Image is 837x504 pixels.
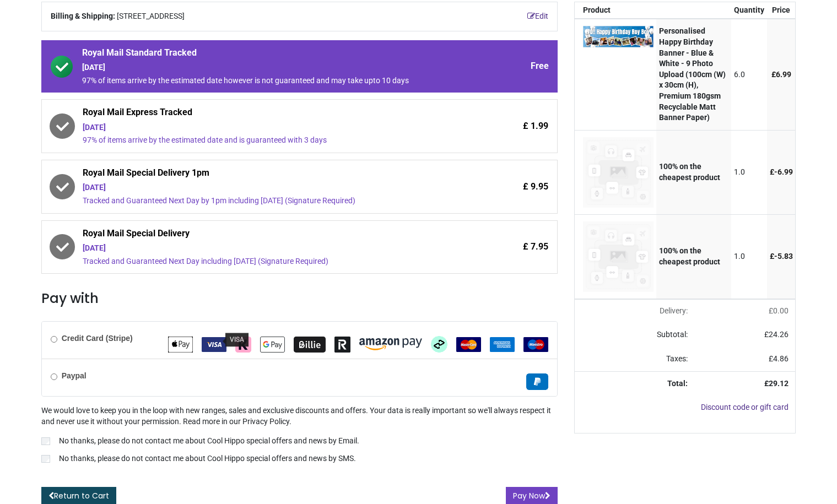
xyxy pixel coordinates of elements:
[431,339,447,348] span: Afterpay Clearpay
[659,26,726,122] strong: Personalised Happy Birthday Banner - Blue & White - 9 Photo Upload (100cm (W) x 30cm (H), Premium...
[82,75,456,86] div: 97% of items arrive by the estimated date however is not guaranteed and may take upto 10 days
[51,373,57,380] input: Paypal
[531,60,549,72] span: Free
[334,339,350,348] span: Revolut Pay
[490,339,515,348] span: American Express
[769,330,789,339] span: 24.26
[41,405,558,466] div: We would love to keep you in the loop with new ranges, sales and exclusive discounts and offers. ...
[764,379,789,388] strong: £
[575,299,694,323] td: Delivery will be updated after choosing a new delivery method
[774,167,793,176] span: -﻿6.99
[523,120,548,132] span: £ 1.99
[202,337,226,352] img: VISA
[83,196,456,207] div: Tracked and Guaranteed Next Day by 1pm including [DATE] (Signature Required)
[731,2,767,19] th: Quantity
[83,167,456,182] span: Royal Mail Special Delivery 1pm
[260,337,285,353] img: Google Pay
[583,137,654,208] img: 100% on the cheapest product
[62,371,87,380] b: Paypal
[575,347,694,371] td: Taxes:
[769,306,789,315] span: £
[235,339,251,348] span: Klarna
[117,11,185,22] span: [STREET_ADDRESS]
[294,339,326,348] span: Billie
[667,379,688,388] strong: Total:
[767,2,796,19] th: Price
[769,354,789,363] span: £
[83,256,456,267] div: Tracked and Guaranteed Next Day including [DATE] (Signature Required)
[51,12,115,20] b: Billing & Shipping:
[82,62,456,73] div: [DATE]
[770,252,793,261] span: £
[59,436,359,447] p: No thanks, please do not contact me about Cool Hippo special offers and news by Email.
[770,167,793,176] span: £
[62,334,133,343] b: Credit Card (Stripe)
[526,377,548,386] span: Paypal
[83,106,456,122] span: Royal Mail Express Tracked
[59,453,356,464] p: No thanks, please do not contact me about Cool Hippo special offers and news by SMS.
[769,379,789,388] span: 29.12
[83,182,456,193] div: [DATE]
[701,403,789,411] a: Discount code or gift card
[659,162,720,182] strong: 100% on the cheapest product
[734,69,764,80] div: 6.0
[776,70,791,79] span: 6.99
[82,47,456,62] span: Royal Mail Standard Tracked
[359,338,422,350] img: Amazon Pay
[523,241,548,253] span: £ 7.95
[294,337,326,353] img: Billie
[456,337,481,352] img: MasterCard
[83,227,456,243] span: Royal Mail Special Delivery
[773,354,789,363] span: 4.86
[168,339,193,348] span: Apple Pay
[41,455,50,463] input: No thanks, please do not contact me about Cool Hippo special offers and news by SMS.
[523,181,548,193] span: £ 9.95
[431,336,447,353] img: Afterpay Clearpay
[774,252,793,261] span: -﻿5.83
[583,26,654,47] img: H1Qs0h8cuPBlAAAAAElFTkSuQmCC
[734,251,764,262] div: 1.0
[583,221,654,292] img: 100% on the cheapest product
[523,337,548,352] img: Maestro
[527,11,548,22] a: Edit
[41,289,558,308] h3: Pay with
[202,339,226,348] span: VISA
[456,339,481,348] span: MasterCard
[490,337,515,352] img: American Express
[771,70,791,79] span: £
[83,135,456,146] div: 97% of items arrive by the estimated date and is guaranteed with 3 days
[83,243,456,254] div: [DATE]
[764,330,789,339] span: £
[575,2,656,19] th: Product
[225,333,249,347] div: VISA
[83,122,456,133] div: [DATE]
[773,306,789,315] span: 0.00
[575,323,694,347] td: Subtotal:
[334,337,350,353] img: Revolut Pay
[168,337,193,353] img: Apple Pay
[659,246,720,266] strong: 100% on the cheapest product
[51,336,57,343] input: Credit Card (Stripe)
[526,373,548,390] img: Paypal
[359,339,422,348] span: Amazon Pay
[523,339,548,348] span: Maestro
[734,167,764,178] div: 1.0
[260,339,285,348] span: Google Pay
[41,437,50,445] input: No thanks, please do not contact me about Cool Hippo special offers and news by Email.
